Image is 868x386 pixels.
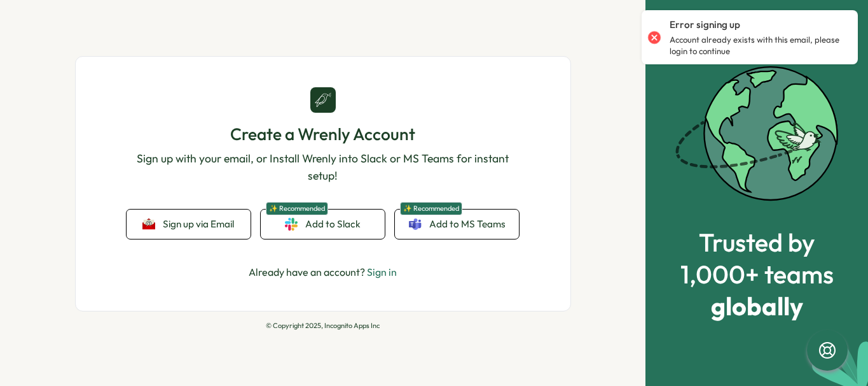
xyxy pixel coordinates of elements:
p: Error signing up [670,18,740,32]
span: ✨ Recommended [266,202,328,215]
span: globally [680,292,834,320]
a: ✨ RecommendedAdd to Slack [261,210,385,239]
span: 1,000+ teams [680,260,834,288]
h1: Create a Wrenly Account [127,123,520,145]
span: Trusted by [680,228,834,256]
span: Sign up via Email [163,218,234,230]
span: ✨ Recommended [400,202,462,215]
p: Already have an account? [249,264,397,280]
span: Add to MS Teams [429,217,506,231]
a: Sign in [367,266,397,278]
p: Account already exists with this email, please login to continue [670,34,845,57]
p: Sign up with your email, or Install Wrenly into Slack or MS Teams for instant setup! [127,150,520,184]
button: Sign up via Email [127,210,251,239]
p: © Copyright 2025, Incognito Apps Inc [75,322,571,330]
span: Add to Slack [305,217,361,231]
a: ✨ RecommendedAdd to MS Teams [395,210,519,239]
